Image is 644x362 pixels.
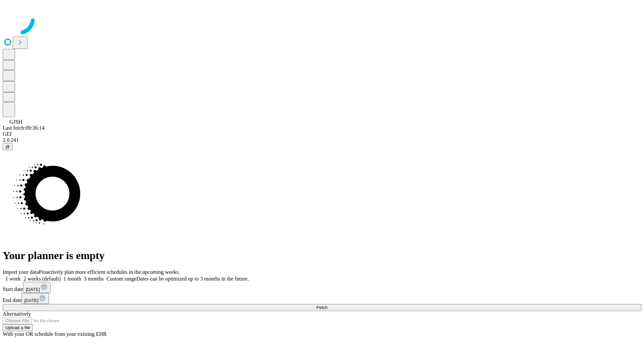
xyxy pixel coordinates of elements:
[23,276,61,282] span: 2 weeks (default)
[3,143,13,150] button: @
[84,276,104,282] span: 3 months
[137,276,249,282] span: Dates can be optimized up to 3 months in the future.
[21,293,49,304] button: [DATE]
[316,305,327,310] span: Fetch
[24,298,38,303] span: [DATE]
[3,304,641,311] button: Fetch
[39,269,180,275] span: Proactively plan more efficient schedules in the upcoming weeks.
[3,249,641,262] h1: Your planner is empty
[63,276,81,282] span: 1 month
[3,131,641,137] div: GEI
[106,276,136,282] span: Custom range
[3,282,641,293] div: Start date
[3,324,33,331] button: Upload a file
[23,282,51,293] button: [DATE]
[9,119,22,125] span: GJSH
[3,137,641,143] div: 2.0.241
[3,125,45,131] span: Last fetch: 09:36:14
[3,293,641,304] div: End date
[26,287,40,292] span: [DATE]
[5,144,10,149] span: @
[3,269,39,275] span: Import your data
[3,331,107,337] span: With your OR schedule from your existing EHR
[5,276,21,282] span: 1 week
[3,311,31,317] span: Alternatively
